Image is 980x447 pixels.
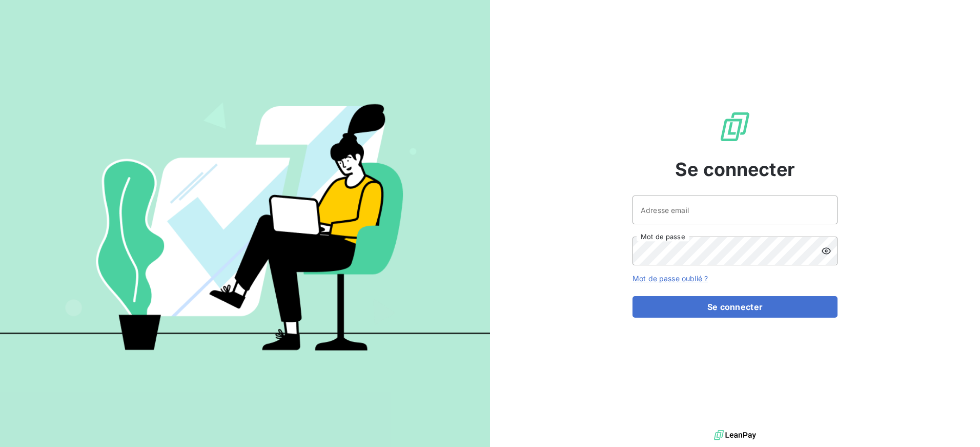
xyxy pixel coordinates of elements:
img: logo [714,427,756,443]
img: Logo LeanPay [719,110,751,143]
span: Se connecter [675,156,795,183]
button: Se connecter [632,296,838,318]
input: placeholder [632,196,838,224]
a: Mot de passe oublié ? [632,274,708,283]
